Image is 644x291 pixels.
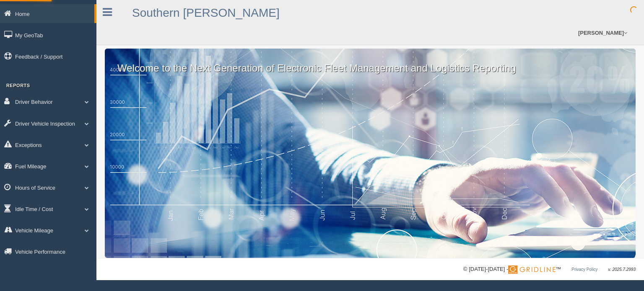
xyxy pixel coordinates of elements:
a: Southern [PERSON_NAME] [132,6,280,19]
img: Gridline [508,265,556,274]
span: v. 2025.7.2993 [608,267,636,272]
a: [PERSON_NAME] [574,21,631,45]
p: Welcome to the Next Generation of Electronic Fleet Management and Logistics Reporting [105,49,636,75]
div: © [DATE]-[DATE] - ™ [463,265,636,274]
a: Privacy Policy [571,267,597,272]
